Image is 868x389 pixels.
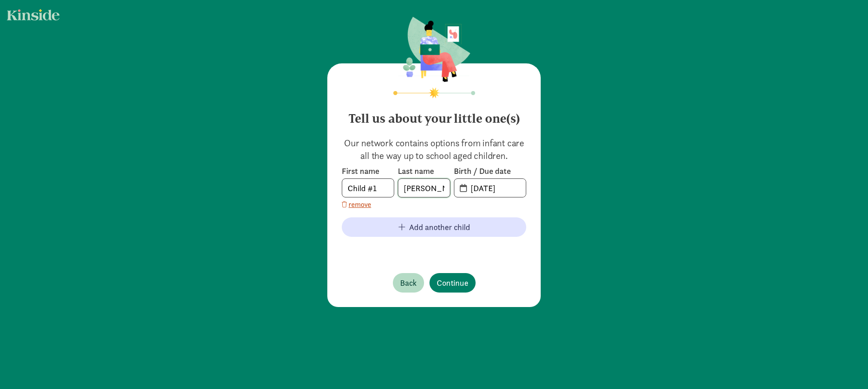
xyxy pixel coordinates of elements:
input: MM-DD-YYYY [465,179,526,197]
h4: Tell us about your little one(s) [342,104,526,126]
p: Our network contains options from infant care all the way up to school aged children. [342,137,526,162]
span: Continue [437,277,468,289]
label: Birth / Due date [454,166,526,177]
span: Back [400,277,417,289]
button: Add another child [342,217,526,237]
button: Back [393,273,424,293]
span: remove [349,199,371,210]
button: Continue [429,273,476,293]
button: remove [342,199,371,210]
label: First name [342,166,394,177]
span: Add another child [409,221,470,233]
label: Last name [398,166,450,177]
